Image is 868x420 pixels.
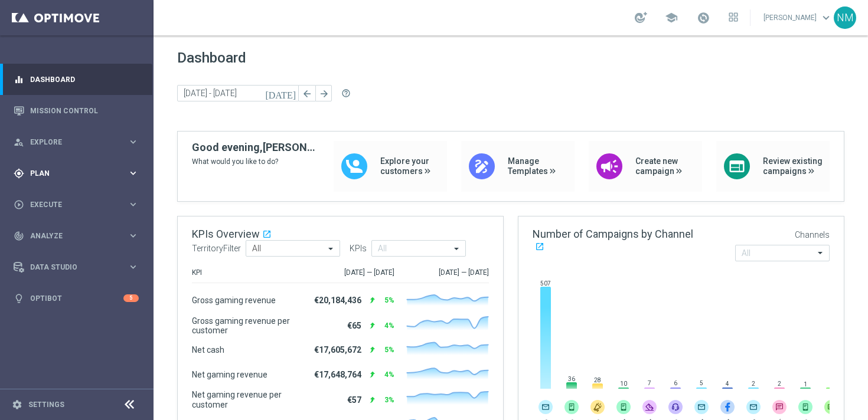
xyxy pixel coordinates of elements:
a: [PERSON_NAME]keyboard_arrow_down [762,9,834,27]
span: Execute [30,201,128,208]
span: school [665,11,678,24]
button: Data Studio keyboard_arrow_right [13,262,139,272]
i: keyboard_arrow_right [128,136,139,147]
div: Explore [14,137,128,147]
div: Plan [14,168,128,179]
div: Execute [14,199,128,210]
a: Mission Control [30,95,139,126]
i: keyboard_arrow_right [128,230,139,241]
button: person_search Explore keyboard_arrow_right [13,137,139,147]
div: Optibot [14,283,139,314]
i: settings [12,399,22,410]
button: track_changes Analyze keyboard_arrow_right [13,231,139,241]
span: Data Studio [30,264,128,271]
a: Optibot [30,283,123,314]
i: gps_fixed [14,168,24,179]
button: play_circle_outline Execute keyboard_arrow_right [13,200,139,209]
i: person_search [14,137,24,147]
div: Mission Control [14,95,139,126]
button: lightbulb Optibot 5 [13,294,139,303]
span: Analyze [30,232,128,239]
i: track_changes [14,231,24,241]
a: Settings [28,401,64,408]
a: Dashboard [30,64,139,95]
div: 5 [123,294,139,302]
button: equalizer Dashboard [13,75,139,84]
i: equalizer [14,74,24,85]
i: lightbulb [14,293,24,304]
div: NM [834,6,856,29]
div: Dashboard [14,64,139,95]
div: Analyze [14,231,128,241]
button: gps_fixed Plan keyboard_arrow_right [13,169,139,178]
i: play_circle_outline [14,199,24,210]
i: keyboard_arrow_right [128,199,139,210]
div: Data Studio [14,262,128,273]
span: Plan [30,170,128,177]
i: keyboard_arrow_right [128,168,139,179]
span: Explore [30,139,128,146]
i: keyboard_arrow_right [128,261,139,273]
button: Mission Control [13,106,139,116]
span: keyboard_arrow_down [820,11,833,24]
